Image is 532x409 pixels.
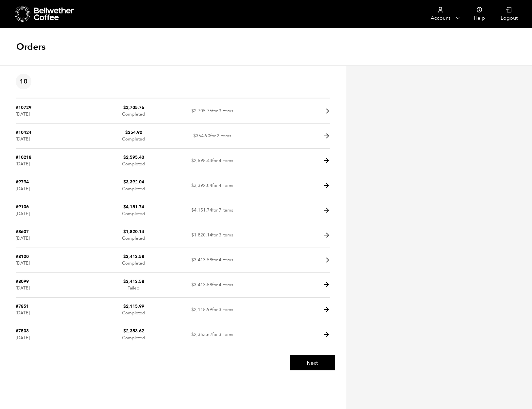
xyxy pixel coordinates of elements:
[16,161,30,167] time: [DATE]
[173,298,251,323] td: for 3 items
[123,303,126,309] span: $
[191,108,212,114] span: 2,705.76
[123,328,126,334] span: $
[94,173,173,198] td: Completed
[123,154,126,160] span: $
[191,331,212,338] span: 2,353.62
[173,149,251,174] td: for 4 items
[191,207,194,213] span: $
[16,253,29,260] a: #8100
[16,335,30,341] time: [DATE]
[16,129,31,136] a: #10424
[16,74,31,89] span: 10
[191,108,194,114] span: $
[16,104,31,111] a: #10729
[123,229,126,235] span: $
[123,253,144,260] bdi: 3,413.58
[191,307,194,313] span: $
[123,179,126,185] span: $
[94,149,173,174] td: Completed
[191,331,194,338] span: $
[16,41,45,53] h1: Orders
[123,204,144,210] bdi: 4,151.74
[191,182,194,189] span: $
[123,278,144,285] bdi: 3,413.58
[173,248,251,273] td: for 4 items
[94,273,173,298] td: Failed
[94,124,173,149] td: Completed
[123,154,144,160] bdi: 2,595.43
[16,186,30,192] time: [DATE]
[16,179,29,185] a: #9794
[191,232,194,238] span: $
[191,257,212,263] span: 3,413.58
[191,232,212,238] span: 1,820.14
[16,285,30,291] time: [DATE]
[173,99,251,124] td: for 3 items
[173,273,251,298] td: for 4 items
[125,129,128,136] span: $
[191,257,194,263] span: $
[123,204,126,210] span: $
[123,278,126,285] span: $
[191,282,194,288] span: $
[290,355,335,370] a: Next
[16,229,29,235] a: #8607
[173,223,251,248] td: for 3 items
[16,328,29,334] a: #7503
[123,179,144,185] bdi: 3,392.04
[16,136,30,142] time: [DATE]
[94,99,173,124] td: Completed
[125,129,142,136] bdi: 354.90
[193,133,210,139] span: 354.90
[191,158,194,164] span: $
[16,204,29,210] a: #9106
[16,260,30,266] time: [DATE]
[16,303,29,309] a: #7851
[123,328,144,334] bdi: 2,353.62
[94,322,173,347] td: Completed
[173,322,251,347] td: for 3 items
[191,207,212,213] span: 4,151.74
[123,303,144,309] bdi: 2,115.99
[193,133,196,139] span: $
[191,307,212,313] span: 2,115.99
[94,248,173,273] td: Completed
[16,278,29,285] a: #8099
[94,223,173,248] td: Completed
[123,229,144,235] bdi: 1,820.14
[16,310,30,316] time: [DATE]
[173,124,251,149] td: for 2 items
[123,253,126,260] span: $
[16,211,30,217] time: [DATE]
[191,282,212,288] span: 3,413.58
[94,198,173,223] td: Completed
[123,104,144,111] bdi: 2,705.76
[16,235,30,241] time: [DATE]
[16,111,30,117] time: [DATE]
[94,298,173,323] td: Completed
[123,104,126,111] span: $
[16,154,31,160] a: #10218
[173,198,251,223] td: for 7 items
[191,158,212,164] span: 2,595.43
[191,182,212,189] span: 3,392.04
[173,173,251,198] td: for 4 items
